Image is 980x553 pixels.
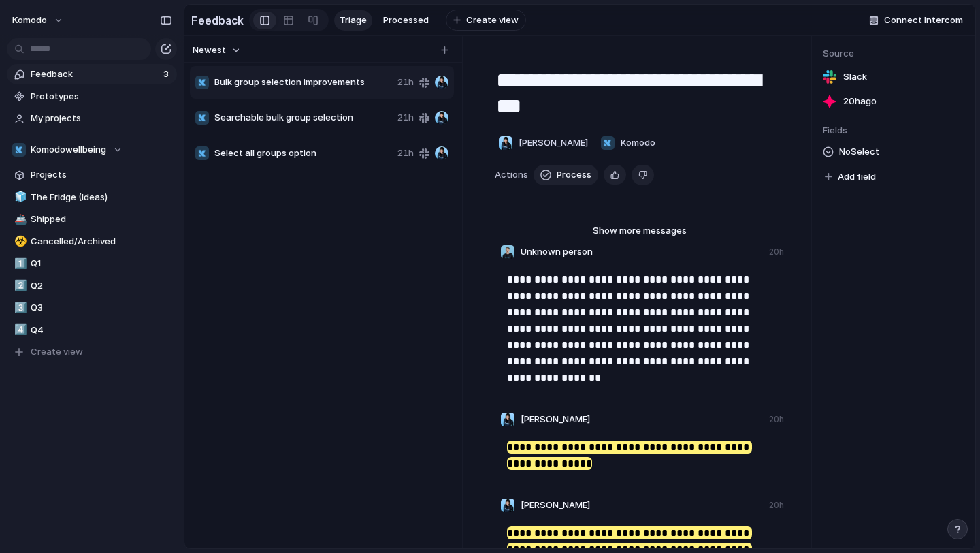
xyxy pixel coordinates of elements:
div: ☣️ [14,234,24,249]
span: Searchable bulk group selection [214,111,392,125]
span: Unknown person [521,245,593,259]
button: Create view [446,10,526,31]
a: Processed [378,10,434,31]
a: My projects [7,108,177,129]
button: [PERSON_NAME] [495,132,591,154]
a: Prototypes [7,86,177,107]
button: 🚢 [12,212,26,226]
span: Create view [466,14,519,27]
button: 3️⃣ [12,301,26,315]
span: [PERSON_NAME] [519,136,588,150]
button: Komodo [6,10,71,31]
span: [PERSON_NAME] [521,413,590,426]
span: My projects [31,112,172,125]
span: Komodo [12,14,47,27]
a: Projects [7,165,177,185]
a: Triage [334,10,372,31]
button: Process [534,165,598,185]
span: Process [557,168,591,182]
button: Create view [7,342,177,362]
span: Q4 [31,323,172,337]
span: 20h ago [843,95,877,108]
span: Prototypes [31,90,172,104]
div: 🚢 [14,212,24,227]
div: 2️⃣ [14,278,24,294]
span: Feedback [31,67,159,81]
button: 🧊 [12,191,26,204]
span: Shipped [31,212,172,226]
a: 1️⃣Q1 [7,253,177,274]
button: Delete [632,165,654,185]
a: 3️⃣Q3 [7,298,177,318]
span: Q1 [31,257,172,270]
a: 2️⃣Q2 [7,276,177,296]
span: Show more messages [593,224,687,238]
span: 21h [397,146,414,160]
div: 20h [769,413,784,426]
div: 1️⃣ [14,256,24,272]
span: Processed [383,14,429,27]
button: Add field [823,168,878,186]
span: Newest [193,44,226,57]
a: 🧊The Fridge (Ideas) [7,187,177,208]
span: Create view [31,345,83,359]
span: Fields [823,124,964,138]
span: Add field [838,170,876,184]
button: 2️⃣ [12,279,26,293]
button: Show more messages [558,222,721,240]
button: Newest [191,42,243,59]
a: ☣️Cancelled/Archived [7,232,177,252]
span: Komodowellbeing [31,143,106,157]
h2: Feedback [191,12,244,29]
span: Slack [843,70,867,84]
span: Triage [340,14,367,27]
button: Connect Intercom [864,10,968,31]
span: [PERSON_NAME] [521,499,590,512]
div: 3️⃣ [14,300,24,316]
span: Connect Intercom [884,14,963,27]
button: Komodo [597,132,659,154]
span: Q3 [31,301,172,315]
button: ☣️ [12,235,26,249]
span: Projects [31,168,172,182]
span: 21h [397,111,414,125]
button: 4️⃣ [12,323,26,337]
span: Bulk group selection improvements [214,76,392,89]
div: 🧊 [14,189,24,205]
div: 20h [769,499,784,511]
div: 4️⃣ [14,322,24,338]
span: Select all groups option [214,146,392,160]
a: Feedback3 [7,64,177,84]
span: Q2 [31,279,172,293]
button: 1️⃣ [12,257,26,270]
a: Slack [823,67,964,86]
span: The Fridge (Ideas) [31,191,172,204]
a: 🚢Shipped [7,209,177,230]
span: Cancelled/Archived [31,235,172,249]
span: 21h [397,76,414,89]
div: 20h [769,246,784,258]
a: 4️⃣Q4 [7,320,177,341]
span: Source [823,47,964,61]
span: Komodo [621,136,655,150]
span: No Select [839,144,879,160]
button: Komodowellbeing [7,140,177,160]
span: 3 [163,67,171,81]
span: Actions [495,168,528,182]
